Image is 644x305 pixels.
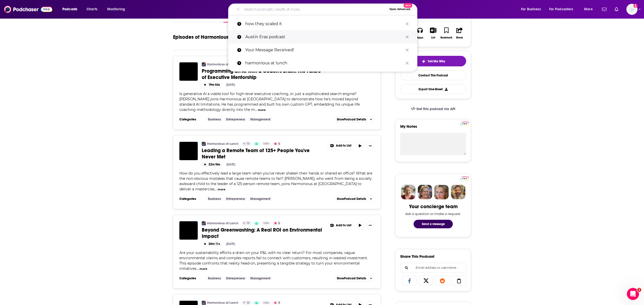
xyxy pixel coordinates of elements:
[584,6,593,13] span: More
[409,203,458,210] div: Your concierge team
[335,116,374,122] button: ShowPodcast Details
[581,5,599,13] button: open menu
[233,4,422,15] div: Search podcasts, credits, & more...
[228,57,417,70] a: harmonious at lunch
[337,118,366,121] span: Show Podcast Details
[328,222,354,229] button: Show More Button
[248,197,272,201] a: Management
[460,176,469,181] a: Pro website
[207,221,238,225] a: Harmonious at Lunch
[400,263,466,273] div: Search followers
[242,221,252,225] a: 13
[337,197,366,201] span: Show Podcast Details
[179,171,372,191] span: How do you effectively lead a large team when you've never shaken their hands or shared an office...
[242,5,387,13] input: Search podcasts, credits, & more...
[4,5,52,14] img: Podchaser - Follow, Share and Rate Podcasts
[460,177,469,181] img: Podchaser Pro
[202,62,206,66] a: Harmonious at Lunch
[248,276,272,280] a: Management
[202,147,324,160] a: Leading a Remote Team of 125+ People You've Never Met
[517,5,547,13] button: open menu
[272,142,281,146] button: 5
[336,224,351,227] span: Add to List
[179,197,202,201] h3: Categories
[261,301,271,305] a: Idle
[389,8,410,11] span: Open Advanced
[202,227,324,239] a: Beyond Greenwashing: A Real ROI on Environmental Impact
[207,301,238,305] a: Harmonious at Lunch
[416,107,455,111] span: Get this podcast via API
[627,288,639,300] iframe: Intercom live chat
[206,197,223,201] a: Business
[328,142,354,150] button: Show More Button
[202,142,206,146] img: Harmonious at Lunch
[87,6,97,13] span: Charts
[414,220,453,228] button: Send a message
[179,142,198,160] img: Leading a Remote Team of 125+ People You've Never Met
[600,5,609,14] a: Show notifications dropdown
[228,43,417,57] a: Your Message Received!
[549,6,573,13] span: For Podcasters
[59,5,84,13] button: open menu
[400,124,466,133] label: My Notes
[261,221,271,225] a: Idle
[427,24,440,42] button: List
[435,276,450,285] a: Share on Reddit
[245,43,403,57] p: Your Message Received!
[226,83,235,86] div: [DATE]
[242,142,252,146] a: 13
[228,17,417,30] a: how they scaled it
[83,5,100,13] a: Charts
[196,266,199,271] span: ...
[407,103,459,115] a: Get this podcast via API
[637,288,641,292] span: 1
[546,5,581,13] button: open menu
[417,36,423,39] div: Apps
[400,56,466,66] button: tell me why sparkleTell Me Why
[202,162,222,167] button: 22m 56s
[224,276,247,280] a: Entrepreneur
[245,57,403,70] p: harmonious at lunch
[431,36,435,39] div: List
[428,59,445,63] span: Tell Me Why
[366,142,374,150] button: Show More Button
[400,254,434,259] h3: Share This Podcast
[248,117,272,121] a: Management
[263,221,269,226] span: Idle
[202,301,206,305] img: Harmonious at Lunch
[202,68,321,80] span: Programming an AI with a Coach's Brain: The Future of Executive Mentorship
[272,221,281,225] button: 5
[179,276,202,280] h3: Categories
[224,117,247,121] a: Entrepreneur
[179,250,368,271] span: Are your sustainability efforts a drain on your P&L with no clear return? For most companies, vag...
[255,107,257,112] span: ...
[387,6,413,12] button: Open AdvancedNew
[202,68,324,80] a: Programming an AI with a Coach's Brain: The Future of Executive Mentorship
[521,6,541,13] span: For Business
[418,185,432,199] img: Barbara Profile
[626,4,637,15] span: Logged in as hopeksander1
[199,267,207,271] button: more
[440,36,452,39] div: Bookmark
[179,221,198,240] a: Beyond Greenwashing: A Real ROI on Environmental Impact
[456,36,463,39] div: Share
[202,221,206,225] img: Harmonious at Lunch
[263,141,269,146] span: Idle
[460,121,469,126] a: Pro website
[206,276,223,280] a: Business
[434,185,449,199] img: Jules Profile
[451,185,465,199] img: Jon Profile
[104,5,132,13] button: open menu
[242,301,252,305] a: 13
[400,84,466,94] button: Export One-Sheet
[626,4,637,15] img: User Profile
[179,92,360,112] span: Is generative AI a viable tool for high-level executive coaching, or just a sophisticated search ...
[224,197,247,201] a: Entrepreneur
[226,242,235,246] div: [DATE]
[453,24,466,42] button: Share
[452,276,466,285] a: Copy Link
